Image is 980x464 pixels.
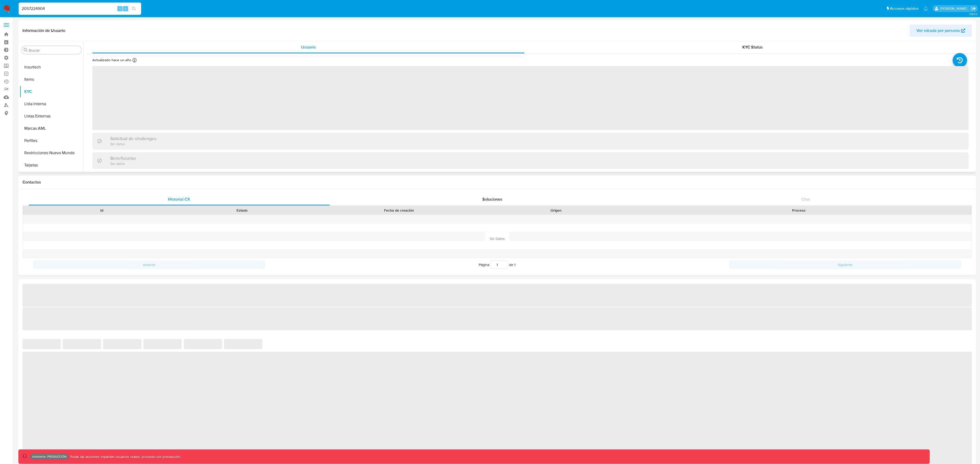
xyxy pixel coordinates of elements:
span: ‌ [143,339,182,349]
h1: Información de Usuario [22,28,65,33]
p: Ambiente: PRODUCCIÓN [32,456,67,458]
span: ‌ [184,339,222,349]
p: Sin datos [110,141,156,146]
p: Sin datos [110,161,136,166]
p: Actualizado hace un año [92,58,131,63]
div: Estado [176,208,309,213]
button: Tarjetas [20,159,83,171]
span: Historial CX [168,196,190,202]
span: Chat [801,196,810,202]
button: Buscar [24,48,28,52]
span: KYC Status [742,44,763,50]
button: Perfiles [20,135,83,147]
span: Página de [479,261,516,269]
h1: Contactos [22,180,972,185]
button: Anterior [33,261,265,269]
span: 1 [514,262,516,267]
span: Usuario [301,44,316,50]
a: Salir [971,6,976,11]
span: Accesos rápidos [890,6,918,11]
input: Buscar usuario o caso... [19,5,141,12]
button: Lista Interna [20,98,83,110]
div: Origen [489,208,622,213]
span: ‌ [103,339,141,349]
div: Id [35,208,168,213]
button: KYC [20,86,83,98]
span: ‌ [224,339,262,349]
span: Ver mirada por persona [916,25,960,37]
button: Listas Externas [20,110,83,122]
span: ⌥ [118,6,122,11]
div: Proceso [630,208,968,213]
button: Ver mirada por persona [910,25,972,37]
span: ‌ [63,339,101,349]
button: Restricciones Nuevo Mundo [20,147,83,159]
button: Items [20,73,83,86]
div: Fecha de creación [316,208,482,213]
p: leandrojossue.ramirez@mercadolibre.com.co [940,6,969,11]
button: search-icon [129,5,139,12]
a: Notificaciones [924,6,928,11]
span: ‌ [92,66,969,130]
button: Marcas AML [20,122,83,135]
span: s [125,6,126,11]
span: ‌ [22,307,972,330]
input: Buscar [29,48,79,53]
p: Todas las acciones impactan usuarios reales, proceda con precaución. [69,454,181,459]
h3: Solicitud de challenges [110,136,156,141]
span: Soluciones [482,196,503,202]
button: Insurtech [20,61,83,73]
span: ‌ [22,284,972,307]
h3: Beneficiarios [110,155,136,161]
div: Solicitud de challengesSin datos [92,133,969,149]
button: Siguiente [729,261,961,269]
span: ‌ [22,339,61,349]
div: BeneficiariosSin datos [92,152,969,169]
